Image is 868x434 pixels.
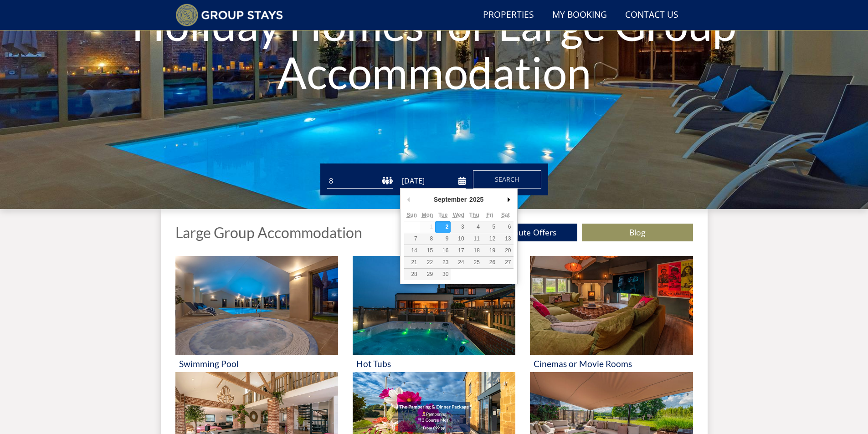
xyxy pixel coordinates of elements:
button: 19 [482,245,498,256]
button: 26 [482,257,498,268]
a: Blog [582,224,693,241]
button: 18 [467,245,482,256]
button: 13 [498,233,513,245]
button: 23 [435,257,451,268]
button: 17 [451,245,466,256]
button: 3 [451,221,466,233]
a: Properties [479,5,538,26]
button: 29 [420,269,435,280]
div: 2025 [468,193,485,206]
img: 'Hot Tubs' - Large Group Accommodation Holiday Ideas [353,256,515,355]
button: 4 [467,221,482,233]
img: Group Stays [175,4,283,26]
button: 2 [435,221,451,233]
button: Next Month [504,193,514,206]
img: 'Cinemas or Movie Rooms' - Large Group Accommodation Holiday Ideas [530,256,693,355]
span: Search [495,175,519,184]
div: September [432,193,468,206]
button: 6 [498,221,513,233]
button: 21 [404,257,420,268]
input: Arrival Date [400,174,466,189]
h1: Large Group Accommodation [175,225,362,240]
button: Search [473,170,541,189]
a: 'Swimming Pool' - Large Group Accommodation Holiday Ideas Swimming Pool [175,256,338,372]
button: 24 [451,257,466,268]
abbr: Tuesday [438,212,447,218]
button: 12 [482,233,498,245]
h3: Swimming Pool [179,359,334,368]
button: 25 [467,257,482,268]
a: 'Cinemas or Movie Rooms' - Large Group Accommodation Holiday Ideas Cinemas or Movie Rooms [530,256,693,372]
a: 'Hot Tubs' - Large Group Accommodation Holiday Ideas Hot Tubs [353,256,515,372]
abbr: Friday [486,212,493,218]
button: 11 [467,233,482,245]
button: 8 [420,233,435,245]
abbr: Saturday [501,212,510,218]
abbr: Monday [422,212,433,218]
abbr: Wednesday [453,212,464,218]
button: 7 [404,233,420,245]
h3: Cinemas or Movie Rooms [534,359,689,368]
button: 27 [498,257,513,268]
button: 9 [435,233,451,245]
button: 28 [404,269,420,280]
button: 20 [498,245,513,256]
a: Contact Us [621,5,682,26]
button: 22 [420,257,435,268]
button: 15 [420,245,435,256]
button: 10 [451,233,466,245]
img: 'Swimming Pool' - Large Group Accommodation Holiday Ideas [175,256,338,355]
button: 30 [435,269,451,280]
abbr: Sunday [406,212,417,218]
a: Last Minute Offers [466,224,577,241]
button: 5 [482,221,498,233]
button: 14 [404,245,420,256]
button: 16 [435,245,451,256]
button: Previous Month [404,193,413,206]
h3: Hot Tubs [356,359,512,368]
a: My Booking [549,5,611,26]
abbr: Thursday [469,212,479,218]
